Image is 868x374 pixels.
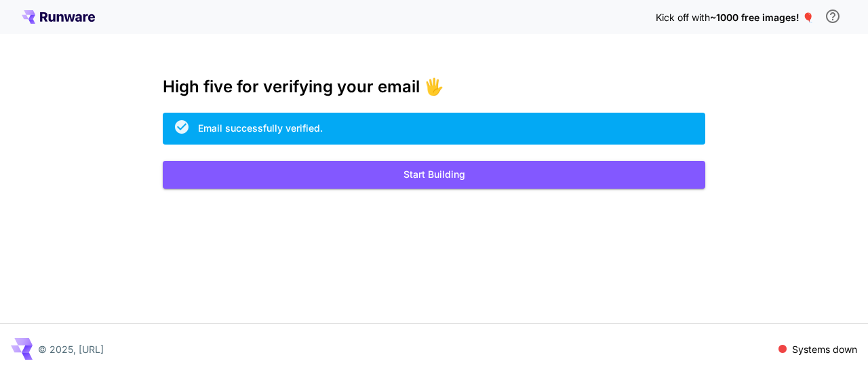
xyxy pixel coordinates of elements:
[656,12,710,23] span: Kick off with
[792,342,857,356] p: Systems down
[38,342,104,356] p: © 2025, [URL]
[198,121,323,135] div: Email successfully verified.
[800,309,868,374] iframe: Chat Widget
[163,77,705,96] h3: High five for verifying your email 🖐️
[819,3,846,30] button: In order to qualify for free credit, you need to sign up with a business email address and click ...
[163,161,705,189] button: Start Building
[710,12,814,23] span: ~1000 free images! 🎈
